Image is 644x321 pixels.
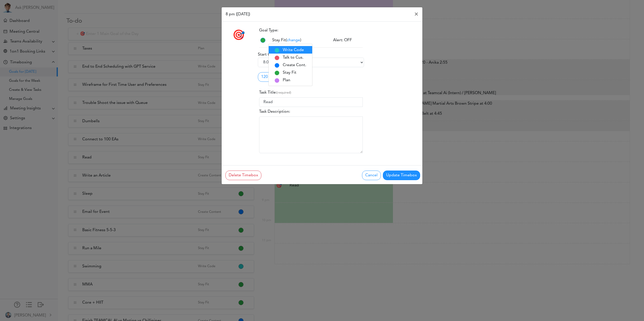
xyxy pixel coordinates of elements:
[226,11,250,17] h6: 8 pm ([DATE])
[283,48,304,52] span: Write Code - Developing the product
[232,31,245,41] span: 🎯
[268,37,329,43] div: ( )
[287,38,300,42] span: change
[283,71,296,75] span: Stay Fit -
[259,88,291,97] label: Task Title:
[258,52,277,58] label: Start time:
[277,91,291,94] small: (required)
[283,78,290,82] span: Plan - Planning, Fund raising, Partnership
[383,171,420,180] button: Update Timebox
[258,72,279,82] a: 120 min
[410,7,422,21] button: Close
[259,107,290,116] label: Task Description:
[362,171,381,180] button: Cancel
[225,171,261,180] button: Delete Timebox
[414,11,418,17] span: ×
[283,56,303,60] span: Talk to Customers - Talk to existing and potential customers
[272,38,286,42] span: Stay Fit
[283,63,306,67] span: Create Content - SEO, Articles, Video, Newsletter Etc.
[329,37,364,43] div: Alert: OFF
[258,26,279,35] label: Goal Type:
